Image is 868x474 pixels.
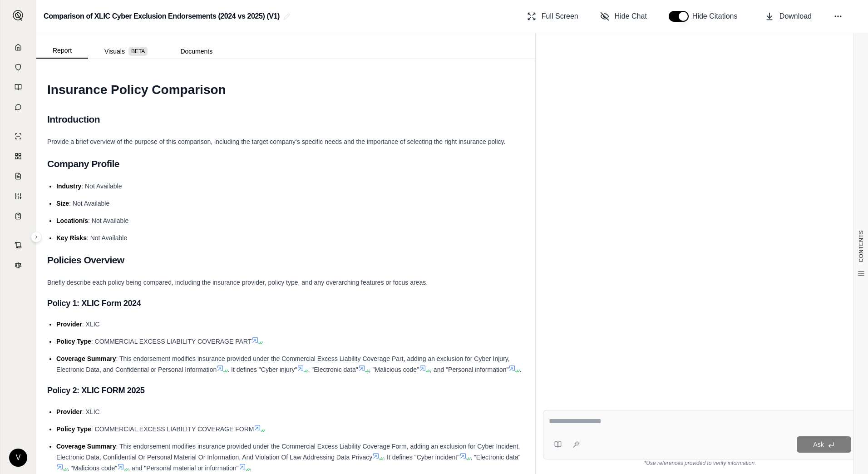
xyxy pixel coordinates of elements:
[81,183,122,190] span: : Not Available
[858,230,865,262] span: CONTENTS
[9,449,27,467] div: V
[56,217,88,224] span: Location/s
[761,7,815,25] button: Download
[6,187,30,205] a: Custom Report
[164,44,229,59] button: Documents
[56,338,91,345] span: Policy Type
[9,6,27,25] button: Expand sidebar
[91,425,254,433] span: : COMMERCIAL EXCESS LIABILITY COVERAGE FORM
[470,454,520,461] span: , "Electronic data"
[56,443,520,461] span: : This endorsement modifies insurance provided under the Commercial Excess Liability Coverage For...
[6,78,30,96] a: Prompt Library
[69,200,109,207] span: : Not Available
[369,366,419,373] span: , "Malicious code"
[67,464,117,472] span: , "Malicious code"
[797,436,851,453] button: Ask
[47,110,524,129] h2: Introduction
[47,295,524,311] h3: Policy 1: XLIC Form 2024
[36,43,88,59] button: Report
[6,98,30,116] a: Chat
[56,425,91,433] span: Policy Type
[692,11,743,22] span: Hide Citations
[6,58,30,76] a: Documents Vault
[6,207,30,225] a: Coverage Table
[6,167,30,185] a: Claim Coverage
[779,11,812,22] span: Download
[87,234,127,242] span: : Not Available
[813,441,824,448] span: Ask
[47,251,524,270] h2: Policies Overview
[597,7,651,25] button: Hide Chat
[56,321,82,328] span: Provider
[128,464,238,472] span: , and "Personal material or information"
[227,366,297,373] span: . It defines "Cyber injury"
[519,366,521,373] span: .
[56,234,87,242] span: Key Risks
[250,464,252,472] span: .
[56,355,510,373] span: : This endorsement modifies insurance provided under the Commercial Excess Liability Coverage Par...
[31,232,42,242] button: Expand sidebar
[47,382,524,399] h3: Policy 2: XLIC FORM 2025
[128,47,148,56] span: BETA
[542,11,578,22] span: Full Screen
[56,200,69,207] span: Size
[13,10,24,21] img: Expand sidebar
[47,138,505,145] span: Provide a brief overview of the purpose of this comparison, including the target company's specif...
[56,355,116,362] span: Coverage Summary
[6,38,30,56] a: Home
[44,8,280,25] h2: Comparison of XLIC Cyber Exclusion Endorsements (2024 vs 2025) (V1)
[82,321,100,328] span: : XLIC
[56,408,82,415] span: Provider
[82,408,100,415] span: : XLIC
[91,338,252,345] span: : COMMERCIAL EXCESS LIABILITY COVERAGE PART
[308,366,358,373] span: , "Electronic data"
[523,7,582,25] button: Full Screen
[6,256,30,274] a: Legal Search Engine
[383,454,459,461] span: . It defines "Cyber incident"
[56,183,81,190] span: Industry
[47,77,524,103] h1: Insurance Policy Comparison
[88,44,164,59] button: Visuals
[47,154,524,173] h2: Company Profile
[6,127,30,145] a: Single Policy
[47,279,428,286] span: Briefly describe each policy being compared, including the insurance provider, policy type, and a...
[615,11,647,22] span: Hide Chat
[430,366,508,373] span: , and "Personal information"
[6,147,30,165] a: Policy Comparisons
[6,236,30,254] a: Contract Analysis
[543,459,857,467] div: *Use references provided to verify information.
[56,443,116,450] span: Coverage Summary
[88,217,128,224] span: : Not Available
